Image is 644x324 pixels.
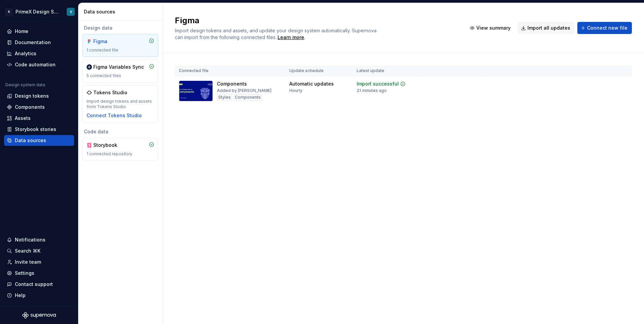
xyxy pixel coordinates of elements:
button: Search ⌘K [4,246,74,256]
div: 1 connected file [87,47,154,53]
a: Learn more [278,34,304,41]
button: Help [4,290,74,301]
div: Components [217,80,247,87]
div: Invite team [15,259,41,265]
div: Notifications [15,236,45,243]
a: Components [4,102,74,112]
div: Data sources [84,8,160,15]
div: Code data [83,128,158,135]
a: Tokens StudioImport design tokens and assets from Tokens StudioConnect Tokens Studio [83,85,158,123]
button: Connect Tokens Studio [87,112,142,119]
div: Design data [83,25,158,31]
div: 5 connected files [87,73,154,78]
a: Storybook1 connected repository [83,138,158,161]
div: Components [233,94,262,101]
button: Connect new file [577,22,632,34]
button: Contact support [4,279,74,290]
a: Design tokens [4,91,74,101]
a: Data sources [4,135,74,146]
th: Latest update [353,65,423,76]
div: 21 minutes ago [357,88,387,93]
div: Added by [PERSON_NAME] [217,88,271,93]
span: Import all updates [527,25,570,31]
span: Connect new file [587,25,627,31]
button: Import all updates [518,22,575,34]
div: Help [15,292,26,299]
span: Import design tokens and assets, and update your design system automatically. Supernova can impor... [175,28,378,40]
div: 1 connected repository [87,151,154,157]
div: Figma [93,38,126,45]
a: Code automation [4,59,74,70]
div: Design system data [5,82,45,88]
a: Home [4,26,74,37]
div: Design tokens [15,93,49,99]
a: Settings [4,268,74,279]
div: Data sources [15,137,46,144]
a: Invite team [4,257,74,267]
a: Storybook stories [4,124,74,135]
div: Hourly [289,88,302,93]
div: Components [15,104,45,110]
div: Import design tokens and assets from Tokens Studio [87,99,154,109]
button: APrimeX Design SystemV [1,4,77,19]
div: Contact support [15,281,53,288]
div: PrimeX Design System [15,8,59,15]
button: Notifications [4,234,74,245]
span: . [277,35,305,40]
a: Analytics [4,48,74,59]
div: Import successful [357,80,399,87]
a: Documentation [4,37,74,48]
h2: Figma [175,15,458,26]
div: Storybook [93,142,126,149]
div: Assets [15,115,31,122]
a: Figma Variables Sync5 connected files [83,60,158,83]
div: Home [15,28,28,35]
a: Assets [4,113,74,124]
div: Search ⌘K [15,248,40,254]
div: Automatic updates [289,80,334,87]
span: View summary [476,25,511,31]
button: View summary [466,22,515,34]
div: A [5,8,13,16]
div: Analytics [15,50,36,57]
div: Code automation [15,61,56,68]
th: Update schedule [285,65,353,76]
a: Figma1 connected file [83,34,158,57]
div: V [70,9,72,14]
div: Documentation [15,39,51,46]
div: Figma Variables Sync [93,64,144,70]
svg: Supernova Logo [22,312,56,319]
div: Storybook stories [15,126,56,133]
div: Tokens Studio [93,89,127,96]
th: Connected file [175,65,285,76]
div: Settings [15,270,34,277]
div: Styles [217,94,232,101]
